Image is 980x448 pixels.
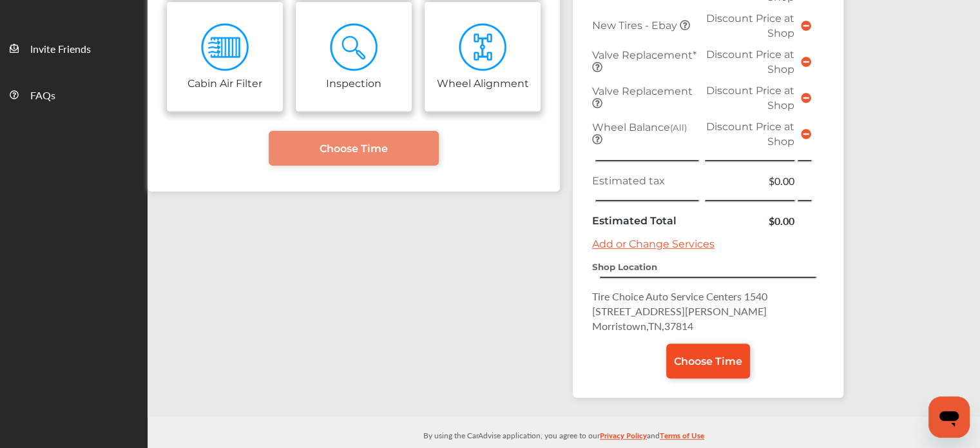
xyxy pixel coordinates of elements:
td: $0.00 [702,210,798,231]
td: Estimated Total [589,210,702,231]
span: Discount Price at Shop [706,48,794,75]
span: Choose Time [674,355,742,367]
a: Inspection [296,2,412,112]
a: Wheel Alignment [425,2,541,112]
iframe: Button to launch messaging window [928,396,970,438]
a: Terms of Use [660,428,704,448]
div: Inspection [326,75,381,90]
a: Choose Time [269,131,439,166]
small: (All) [670,122,687,133]
div: Cabin Air Filter [187,75,262,90]
img: DxW3bQHYXT2PAAAAAElFTkSuQmCC [201,23,249,72]
span: Tire Choice Auto Service Centers 1540 [592,289,767,304]
img: wOSvEehpHHUGwAAAABJRU5ErkJggg== [459,23,507,72]
span: Morristown , TN , 37814 [592,318,693,333]
span: FAQs [30,88,55,104]
p: By using the CarAdvise application, you agree to our and [148,428,980,442]
span: Valve Replacement [592,85,693,97]
div: Wheel Alignment [437,75,529,90]
span: Valve Replacement* [592,49,697,61]
span: Discount Price at Shop [706,84,794,112]
span: Choose Time [320,142,388,155]
a: Privacy Policy [600,428,647,448]
img: h2VH4H9IKrS5PeYdegAAAABJRU5ErkJggg== [330,23,378,72]
a: Cabin Air Filter [167,2,283,112]
td: $0.00 [702,170,798,191]
td: Estimated tax [589,170,702,191]
span: New Tires - Ebay [592,19,680,32]
span: Invite Friends [30,41,91,58]
a: Add or Change Services [592,238,715,250]
strong: Shop Location [592,262,657,272]
span: Discount Price at Shop [706,12,794,39]
span: Wheel Balance [592,121,687,133]
span: Discount Price at Shop [706,121,794,148]
a: Choose Time [666,344,750,378]
span: [STREET_ADDRESS][PERSON_NAME] [592,304,767,318]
